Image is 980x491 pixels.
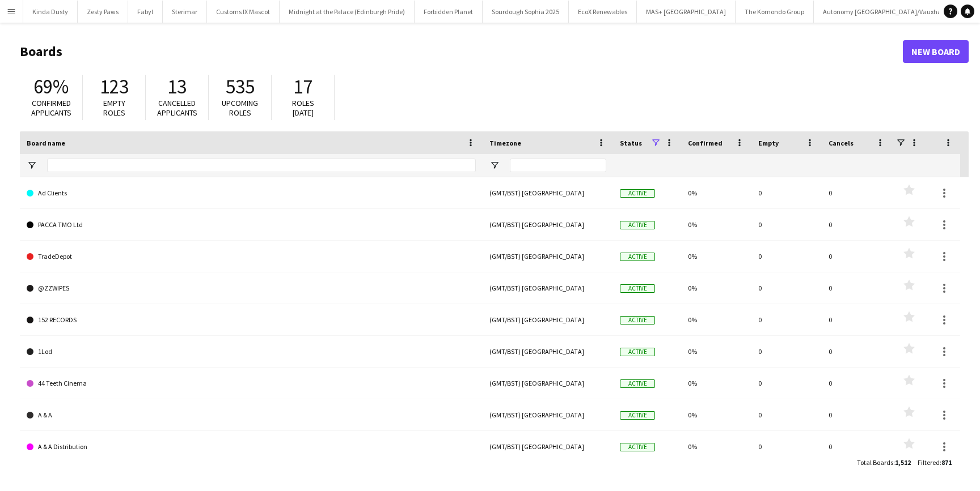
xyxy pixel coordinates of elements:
[822,272,892,304] div: 0
[857,458,893,467] span: Total Boards
[163,1,207,23] button: Sterimar
[918,451,952,473] div: :
[681,209,751,240] div: 0%
[903,40,969,63] a: New Board
[483,177,613,208] div: (GMT/BST) [GEOGRAPHIC_DATA]
[483,304,613,335] div: (GMT/BST) [GEOGRAPHIC_DATA]
[483,336,613,367] div: (GMT/BST) [GEOGRAPHIC_DATA]
[415,1,483,23] button: Forbidden Planet
[681,272,751,304] div: 0%
[483,209,613,240] div: (GMT/BST) [GEOGRAPHIC_DATA]
[128,1,163,23] button: Fabyl
[620,411,655,420] span: Active
[483,1,569,23] button: Sourdough Sophia 2025
[292,98,314,118] span: Roles [DATE]
[822,431,892,462] div: 0
[27,399,476,431] a: A & A
[751,368,822,399] div: 0
[27,431,476,463] a: A & A Distribution
[23,1,78,23] button: Kinda Dusty
[31,98,71,118] span: Confirmed applicants
[103,98,125,118] span: Empty roles
[483,368,613,399] div: (GMT/BST) [GEOGRAPHIC_DATA]
[620,348,655,356] span: Active
[620,253,655,261] span: Active
[822,241,892,272] div: 0
[941,458,952,467] span: 871
[569,1,637,23] button: EcoX Renewables
[688,139,723,147] span: Confirmed
[27,304,476,336] a: 152 RECORDS
[751,431,822,462] div: 0
[751,272,822,304] div: 0
[751,209,822,240] div: 0
[681,241,751,272] div: 0%
[27,368,476,399] a: 44 Teeth Cinema
[822,177,892,208] div: 0
[280,1,415,23] button: Midnight at the Palace (Edinburgh Pride)
[681,177,751,208] div: 0%
[758,139,779,147] span: Empty
[20,43,903,60] h1: Boards
[681,368,751,399] div: 0%
[620,221,655,229] span: Active
[47,159,476,172] input: Board name Filter Input
[751,304,822,335] div: 0
[226,74,255,99] span: 535
[27,177,476,209] a: Ad Clients
[620,189,655,198] span: Active
[751,336,822,367] div: 0
[822,209,892,240] div: 0
[27,336,476,368] a: 1Lod
[620,379,655,388] span: Active
[222,98,258,118] span: Upcoming roles
[483,431,613,462] div: (GMT/BST) [GEOGRAPHIC_DATA]
[620,316,655,325] span: Active
[822,368,892,399] div: 0
[483,241,613,272] div: (GMT/BST) [GEOGRAPHIC_DATA]
[33,74,69,99] span: 69%
[822,399,892,430] div: 0
[27,160,37,170] button: Open Filter Menu
[620,284,655,293] span: Active
[27,209,476,241] a: PACCA TMO Ltd
[620,139,642,147] span: Status
[489,139,521,147] span: Timezone
[751,177,822,208] div: 0
[681,336,751,367] div: 0%
[27,139,65,147] span: Board name
[857,451,911,473] div: :
[822,336,892,367] div: 0
[207,1,280,23] button: Customs IX Mascot
[822,304,892,335] div: 0
[751,241,822,272] div: 0
[829,139,854,147] span: Cancels
[27,272,476,304] a: @ZZWIPES
[681,304,751,335] div: 0%
[483,399,613,430] div: (GMT/BST) [GEOGRAPHIC_DATA]
[918,458,940,467] span: Filtered
[681,431,751,462] div: 0%
[736,1,814,23] button: The Komondo Group
[814,1,968,23] button: Autonomy [GEOGRAPHIC_DATA]/Vauxhall One
[27,241,476,272] a: TradeDepot
[293,74,312,99] span: 17
[78,1,128,23] button: Zesty Paws
[100,74,129,99] span: 123
[510,159,606,172] input: Timezone Filter Input
[637,1,736,23] button: MAS+ [GEOGRAPHIC_DATA]
[895,458,911,467] span: 1,512
[157,98,197,118] span: Cancelled applicants
[167,74,187,99] span: 13
[681,399,751,430] div: 0%
[489,160,500,170] button: Open Filter Menu
[620,443,655,451] span: Active
[483,272,613,304] div: (GMT/BST) [GEOGRAPHIC_DATA]
[751,399,822,430] div: 0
